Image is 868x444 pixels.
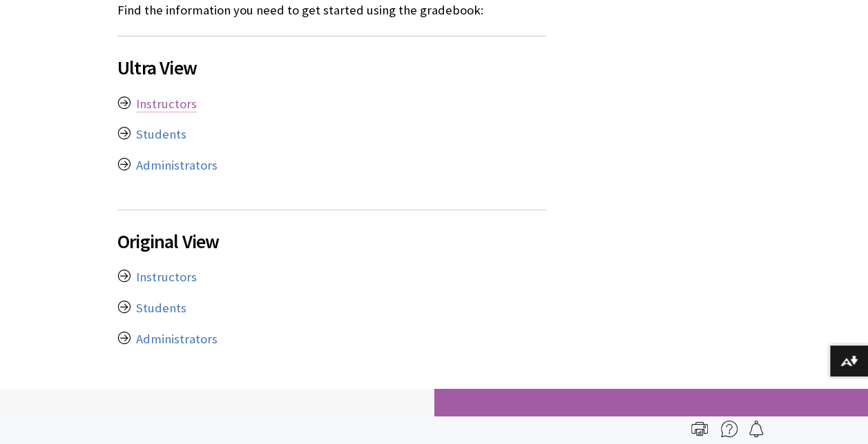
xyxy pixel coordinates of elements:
img: Follow this page [748,421,764,437]
span: Ultra View [117,53,546,82]
a: Administrators [136,157,218,174]
a: Instructors [136,269,197,285]
a: Students [136,300,186,316]
a: Students [136,126,186,143]
span: Original View [117,227,546,256]
p: Find the information you need to get started using the gradebook: [117,1,546,19]
a: Instructors [136,96,197,112]
img: More help [721,421,737,437]
img: Print [691,421,708,437]
a: Administrators [136,331,218,347]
